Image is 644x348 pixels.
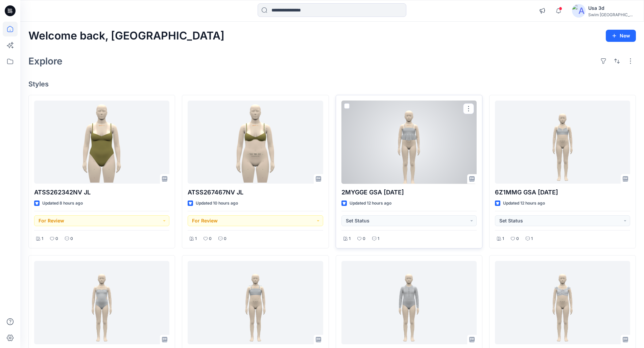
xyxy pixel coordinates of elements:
p: Updated 12 hours ago [503,200,545,207]
p: 0 [209,235,212,242]
img: avatar [572,4,586,18]
p: 6Z1MMG GSA [DATE] [495,188,630,197]
p: 0 [70,235,73,242]
h2: Explore [28,56,63,66]
p: 1 [195,235,197,242]
a: 6Z1MMG GSA 2025.6.17 [495,101,630,184]
p: 1 [378,235,379,242]
p: 0 [516,235,519,242]
div: Swim [GEOGRAPHIC_DATA] [588,12,636,17]
p: ATSS267467NV JL [188,188,323,197]
h2: Welcome back, [GEOGRAPHIC_DATA] [28,30,224,42]
p: 0 [363,235,365,242]
h4: Styles [28,80,636,88]
div: Usa 3d [588,4,636,12]
a: ATSS262342NV JL [34,101,169,184]
p: 1 [531,235,533,242]
p: 1 [42,235,43,242]
a: L08444 GSA 2025.6.20 [34,261,169,344]
button: New [606,30,636,42]
a: 2MYGGE GSA 2025.6.16 [341,101,477,184]
p: 2MYGGE GSA [DATE] [341,188,477,197]
p: Updated 12 hours ago [350,200,391,207]
a: ATSS267467NV JL [188,101,323,184]
a: X018G4 GSA 2025.9.2 [495,261,630,344]
p: 1 [502,235,504,242]
a: P6Y8Z6 GSA 2025.09.02 [341,261,477,344]
p: Updated 8 hours ago [42,200,83,207]
p: Updated 10 hours ago [196,200,238,207]
p: 0 [224,235,226,242]
a: 710EP3 GSA 2025.9.2 [188,261,323,344]
p: 0 [55,235,58,242]
p: 1 [349,235,351,242]
p: ATSS262342NV JL [34,188,169,197]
